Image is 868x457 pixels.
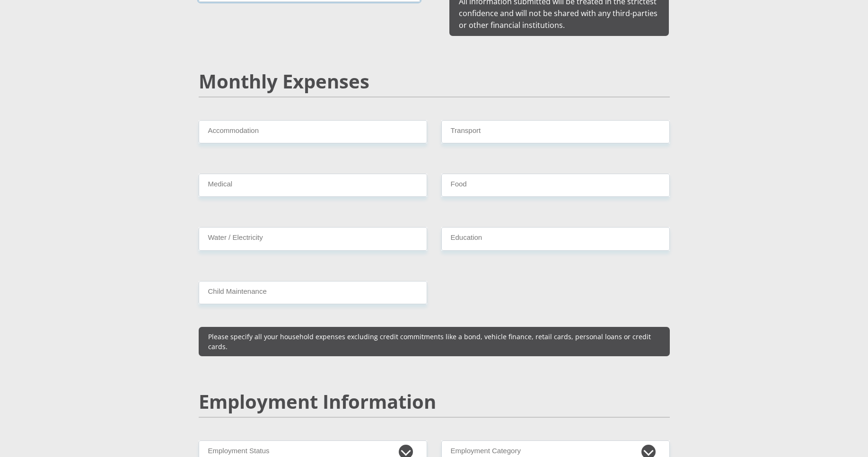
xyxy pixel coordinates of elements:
[441,174,670,197] input: Expenses - Food
[441,120,670,143] input: Expenses - Transport
[199,70,670,93] h2: Monthly Expenses
[199,281,427,304] input: Expenses - Child Maintenance
[199,120,427,143] input: Expenses - Accommodation
[199,227,427,250] input: Expenses - Water/Electricity
[208,332,660,352] p: Please specify all your household expenses excluding credit commitments like a bond, vehicle fina...
[199,174,427,197] input: Expenses - Medical
[199,390,670,413] h2: Employment Information
[441,227,670,250] input: Expenses - Education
